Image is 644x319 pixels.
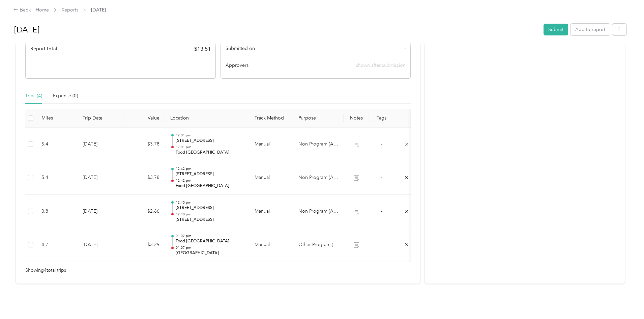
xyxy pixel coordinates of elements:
[77,128,124,161] td: [DATE]
[124,195,165,229] td: $2.66
[293,195,344,229] td: Non Program (Admin)
[13,6,31,14] div: Back
[249,195,293,229] td: Manual
[36,161,77,195] td: 5.4
[176,234,244,238] p: 01:07 pm
[124,128,165,161] td: $3.78
[91,6,106,14] span: [DATE]
[369,109,394,128] th: Tags
[77,161,124,195] td: [DATE]
[124,161,165,195] td: $3.78
[165,109,249,128] th: Location
[176,183,244,189] p: Food [GEOGRAPHIC_DATA]
[226,62,248,69] span: Approvers
[25,267,66,274] span: Showing 4 total trips
[176,150,244,156] p: Food [GEOGRAPHIC_DATA]
[381,208,382,214] span: -
[544,24,568,35] button: Submit
[62,7,78,13] a: Reports
[606,281,644,319] iframe: Everlance-gr Chat Button Frame
[249,128,293,161] td: Manual
[404,45,406,52] span: -
[25,92,42,100] div: Trips (4)
[293,228,344,262] td: Other Program (please put in notes)
[344,109,369,128] th: Notes
[293,128,344,161] td: Non Program (Admin)
[381,242,382,247] span: -
[249,161,293,195] td: Manual
[30,45,57,52] span: Report total
[176,205,244,211] p: [STREET_ADDRESS]
[293,109,344,128] th: Purpose
[176,217,244,223] p: [STREET_ADDRESS]
[176,250,244,256] p: [GEOGRAPHIC_DATA]
[14,22,539,38] h1: Aug 2025
[176,245,244,250] p: 01:07 pm
[77,228,124,262] td: [DATE]
[36,195,77,229] td: 3.8
[176,171,244,177] p: [STREET_ADDRESS]
[36,228,77,262] td: 4.7
[124,109,165,128] th: Value
[176,166,244,171] p: 12:42 pm
[226,45,255,52] span: Submitted on
[356,62,406,68] span: shown after submission
[176,212,244,217] p: 12:40 pm
[293,161,344,195] td: Non Program (Admin)
[176,145,244,150] p: 12:01 pm
[381,175,382,180] span: -
[176,200,244,205] p: 12:40 pm
[194,45,211,53] span: $ 13.51
[53,92,78,100] div: Expense (0)
[570,24,610,35] button: Add to report
[381,141,382,147] span: -
[36,109,77,128] th: Miles
[77,195,124,229] td: [DATE]
[124,228,165,262] td: $3.29
[176,138,244,144] p: [STREET_ADDRESS]
[77,109,124,128] th: Trip Date
[36,7,49,13] a: Home
[176,178,244,183] p: 12:42 pm
[36,128,77,161] td: 5.4
[249,109,293,128] th: Track Method
[176,238,244,244] p: Food [GEOGRAPHIC_DATA]
[176,133,244,138] p: 12:01 pm
[249,228,293,262] td: Manual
